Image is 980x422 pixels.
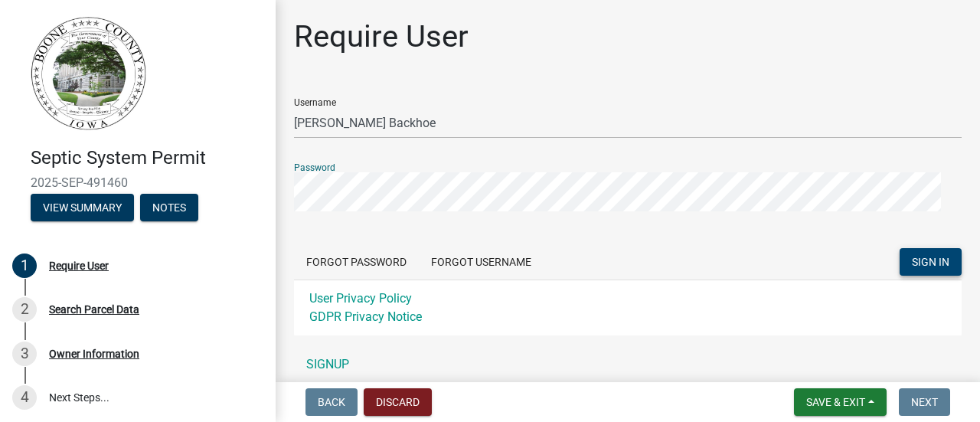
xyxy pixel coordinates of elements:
[31,175,245,190] span: 2025-SEP-491460
[364,388,432,416] button: Discard
[794,388,887,416] button: Save & Exit
[900,248,962,276] button: SIGN IN
[49,260,109,271] div: Require User
[49,348,139,359] div: Owner Information
[806,396,865,408] span: Save & Exit
[12,385,37,410] div: 4
[31,147,263,169] h4: Septic System Permit
[911,396,938,408] span: Next
[318,396,345,408] span: Back
[140,194,198,221] button: Notes
[140,202,198,214] wm-modal-confirm: Notes
[419,248,544,276] button: Forgot Username
[31,194,134,221] button: View Summary
[12,342,37,366] div: 3
[305,388,358,416] button: Back
[294,349,962,380] a: SIGNUP
[31,202,134,214] wm-modal-confirm: Summary
[12,254,37,278] div: 1
[309,309,422,324] a: GDPR Privacy Notice
[294,18,469,55] h1: Require User
[49,304,139,315] div: Search Parcel Data
[31,16,147,131] img: Boone County, Iowa
[294,248,419,276] button: Forgot Password
[309,291,412,306] a: User Privacy Policy
[899,388,950,416] button: Next
[12,297,37,322] div: 2
[912,255,949,267] span: SIGN IN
